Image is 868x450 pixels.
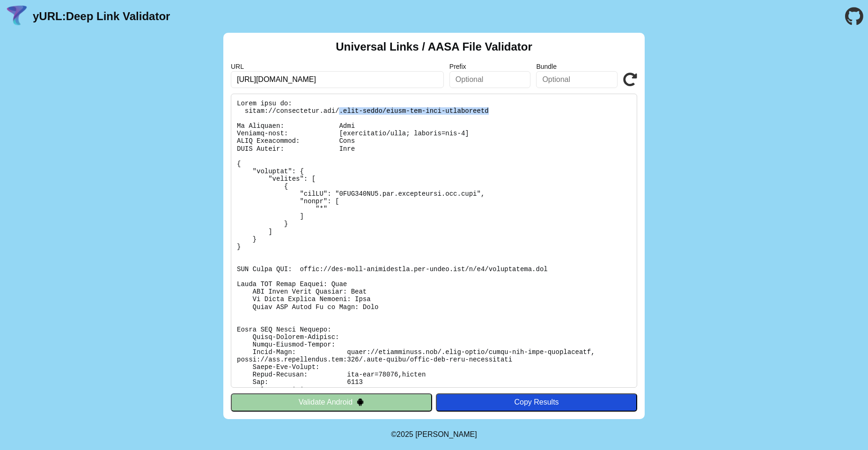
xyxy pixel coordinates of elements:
label: URL [231,63,444,70]
footer: © [391,419,477,450]
div: Copy Results [441,398,633,406]
button: Validate Android [231,393,432,411]
label: Prefix [449,63,531,70]
img: droidIcon.svg [356,398,364,406]
h2: Universal Links / AASA File Validator [336,40,532,53]
button: Copy Results [436,393,637,411]
input: Required [231,71,444,88]
input: Optional [449,71,531,88]
label: Bundle [536,63,618,70]
span: 2025 [397,430,413,438]
img: yURL Logo [5,4,29,29]
a: Michael Ibragimchayev's Personal Site [415,430,477,438]
input: Optional [536,71,618,88]
a: yURL:Deep Link Validator [33,10,170,23]
pre: Lorem ipsu do: sitam://consectetur.adi/.elit-seddo/eiusm-tem-inci-utlaboreetd Ma Aliquaen: Admi V... [231,94,637,388]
